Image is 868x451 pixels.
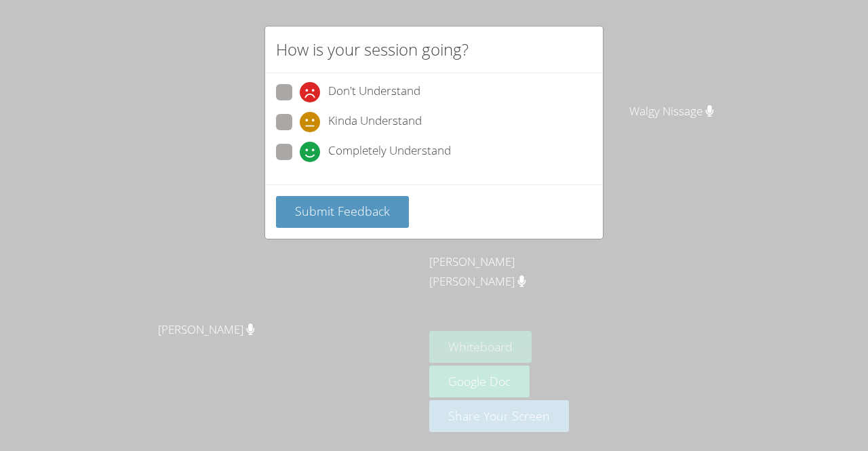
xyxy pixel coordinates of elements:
[328,112,422,132] span: Kinda Understand
[295,203,390,219] span: Submit Feedback
[328,82,420,102] span: Don't Understand
[276,196,409,228] button: Submit Feedback
[328,142,451,162] span: Completely Understand
[276,37,469,62] h2: How is your session going?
